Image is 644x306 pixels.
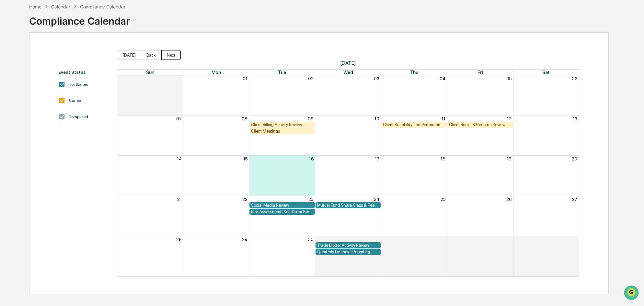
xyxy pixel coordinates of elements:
button: 14 [177,156,182,161]
button: 31 [177,76,182,81]
button: 19 [507,156,512,161]
div: Start new chat [22,49,106,56]
button: 18 [441,156,445,161]
button: 02 [440,237,445,242]
span: Sun [146,70,154,75]
button: 01 [243,76,247,81]
button: 30 [308,237,314,242]
div: We're available if you need us! [22,56,82,61]
a: 🖐️Preclearance [4,79,44,91]
div: Compliance Calendar [80,4,125,9]
div: Client Billing Activity Review [251,122,313,127]
span: Wed [343,70,353,75]
button: 09 [308,116,314,121]
button: 03 [506,237,512,242]
button: 13 [573,116,577,121]
button: Start new chat [110,51,118,59]
button: 25 [441,197,445,202]
div: Calendar [51,4,70,9]
button: 10 [374,116,379,121]
button: 11 [442,116,445,121]
div: Client Meetings [251,129,313,134]
button: 26 [506,197,512,202]
button: 17 [375,156,379,161]
div: Completed [68,115,88,119]
div: 🗄️ [47,82,52,87]
iframe: Open customer support [623,285,641,302]
span: Data Lookup [13,94,41,100]
span: Thu [410,70,418,75]
a: Powered byPylon [46,109,78,115]
div: Mutual Fund Share Class & Fee Review [317,203,379,208]
div: Not Started [68,82,88,87]
div: 🖐️ [6,82,12,87]
a: 🗄️Attestations [44,79,83,91]
a: 🔎Data Lookup [4,91,43,103]
div: Client Books & Records Review [449,122,511,127]
span: Tue [278,70,286,75]
div: Month View [117,69,579,277]
button: 04 [440,76,445,81]
button: 16 [309,156,314,161]
button: 28 [176,237,182,242]
button: 12 [507,116,512,121]
div: Compliance Calendar [29,10,130,27]
div: Quarterly Financial Reporting [317,249,379,254]
div: 🔎 [6,94,12,100]
button: Next [161,50,181,60]
button: 29 [242,237,247,242]
button: 04 [571,237,577,242]
button: 02 [308,76,314,81]
div: Social Media Review [251,203,313,208]
button: 15 [243,156,247,161]
button: 22 [242,197,247,202]
div: Started [68,98,81,103]
div: Trade Blotter Activity Review [317,243,379,248]
button: 27 [572,197,577,202]
button: 21 [177,197,182,202]
button: 01 [374,237,379,242]
span: Preclearance [13,82,42,88]
button: 06 [572,76,577,81]
button: 03 [374,76,379,81]
button: 08 [242,116,247,121]
div: Home [29,4,41,9]
span: Pylon [64,110,78,115]
div: Event Status [58,70,110,75]
button: 05 [506,76,512,81]
button: Back [141,50,161,60]
span: [DATE] [117,60,579,66]
button: 07 [176,116,182,121]
span: Fri [477,70,483,75]
span: Mon [212,70,221,75]
span: Sat [542,70,550,75]
div: Client Suitability and Performance Review [383,122,445,127]
button: 23 [308,197,314,202]
span: Attestations [53,82,80,88]
div: Risk Assessment: Soft Dollar Kickbacks [251,209,313,214]
p: How can we help? [6,14,118,24]
button: [DATE] [117,50,141,60]
button: 24 [374,197,379,202]
button: 20 [572,156,577,161]
img: 1746055101610-c473b297-6a78-478c-a979-82029cc54cd1 [6,49,18,61]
